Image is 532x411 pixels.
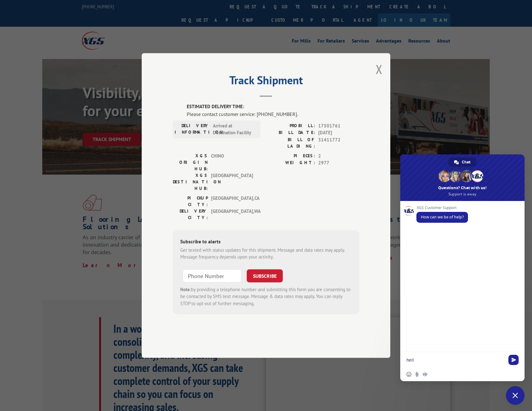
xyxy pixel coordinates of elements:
span: Insert an emoji [406,372,411,377]
span: 31411772 [318,136,359,149]
span: [GEOGRAPHIC_DATA] , CA [211,195,253,208]
span: XGS Customer Support [416,206,468,210]
span: 2 [318,153,359,160]
label: PROBILL: [266,122,315,130]
button: SUBSCRIBE [247,269,283,282]
label: DELIVERY INFORMATION: [175,122,210,136]
div: Close chat [506,386,525,405]
span: Arrived at Destination Facility [213,122,255,136]
span: [GEOGRAPHIC_DATA] [211,172,253,192]
h2: Track Shipment [173,76,359,88]
span: CHINO [211,153,253,172]
span: 17501761 [318,122,359,130]
span: 2977 [318,159,359,167]
div: Chat [448,158,477,167]
label: WEIGHT: [266,159,315,167]
label: BILL DATE: [266,129,315,136]
span: [DATE] [318,129,359,136]
label: ESTIMATED DELIVERY TIME: [187,103,359,110]
span: [GEOGRAPHIC_DATA] , WA [211,208,253,221]
textarea: Compose your message... [406,357,505,363]
input: Phone Number [183,269,242,282]
div: Subscribe to alerts [180,238,352,247]
label: DELIVERY CITY: [173,208,208,221]
span: Send [508,355,519,365]
label: BILL OF LADING: [266,136,315,149]
label: PICKUP CITY: [173,195,208,208]
div: Get texted with status updates for this shipment. Message and data rates may apply. Message frequ... [180,247,352,261]
span: Chat [462,158,470,167]
div: by providing a telephone number and submitting this form you are consenting to be contacted by SM... [180,286,352,307]
label: XGS ORIGIN HUB: [173,153,208,172]
span: Audio message [423,372,428,377]
strong: Note: [180,286,191,292]
span: Send a file [415,372,420,377]
button: Close modal [376,61,383,77]
label: PIECES: [266,153,315,160]
label: XGS DESTINATION HUB: [173,172,208,192]
div: Please contact customer service: [PHONE_NUMBER]. [187,110,359,118]
span: How can we be of help? [421,214,464,220]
